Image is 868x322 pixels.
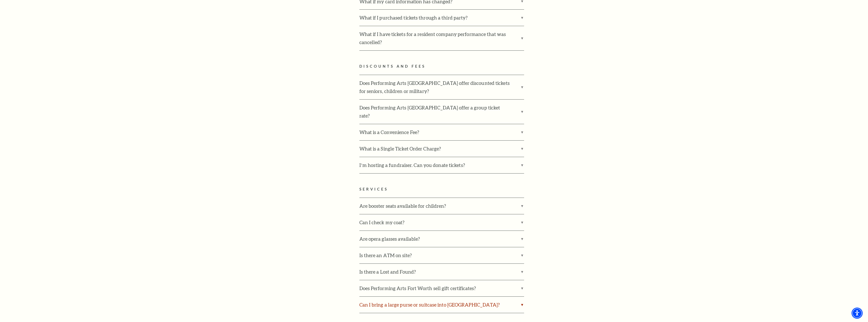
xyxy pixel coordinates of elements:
[359,26,524,50] label: What if I have tickets for a resident company performance that was cancelled?
[359,186,591,193] h2: SERVICES
[852,308,863,319] div: Accessibility Menu
[359,124,524,140] label: What is a Convenience Fee?
[359,280,524,296] label: Does Performing Arts Fort Worth sell gift certificates?
[359,231,524,247] label: Are opera glasses available?
[359,141,524,157] label: What is a Single Ticket Order Charge?
[359,75,524,99] label: Does Performing Arts [GEOGRAPHIC_DATA] offer discounted tickets for seniors, children or military?
[359,214,524,231] label: Can I check my coat?
[359,10,524,26] label: What if I purchased tickets through a third party?
[359,100,524,124] label: Does Performing Arts [GEOGRAPHIC_DATA] offer a group ticket rate?
[359,198,524,214] label: Are booster seats available for children?
[359,157,524,173] label: I’m hosting a fundraiser. Can you donate tickets?
[359,297,524,313] label: Can I bring a large purse or suitcase into [GEOGRAPHIC_DATA]?
[359,63,591,70] h2: DISCOUNTS AND FEES
[359,247,524,263] label: Is there an ATM on site?
[359,264,524,280] label: Is there a Lost and Found?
